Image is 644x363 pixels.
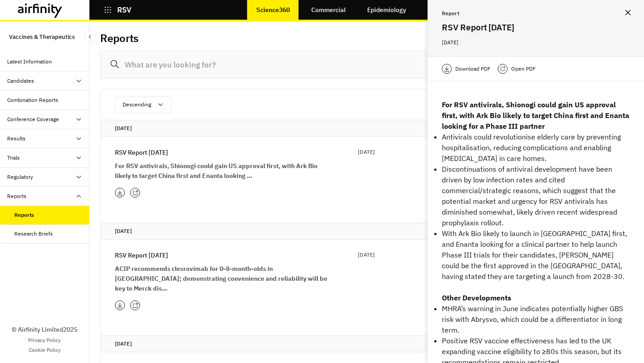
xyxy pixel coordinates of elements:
p: RSV [117,6,131,14]
div: Latest Information [7,58,52,66]
div: Results [7,135,25,143]
div: Reports [7,192,26,200]
p: [DATE] [442,38,630,47]
a: Privacy Policy [28,336,61,344]
button: Close Sidebar [84,31,96,42]
p: Open PDF [511,64,536,73]
p: Science360 [256,6,290,13]
button: RSV [104,2,131,17]
button: Descending [115,96,172,113]
strong: For RSV antivirals, Shionogi could gain US approval first, with Ark Bio likely to target China fi... [442,100,629,131]
p: [DATE] [115,124,619,133]
strong: ACIP recommends clesrovimab for 0-8-month-olds in [GEOGRAPHIC_DATA]; demonstrating convenience an... [115,265,327,292]
div: Candidates [7,77,34,85]
p: Download PDF [455,64,491,73]
li: MHRA’s warning in June indicates potentially higher GBS risk with Abrysvo, which could be a diffe... [442,303,630,335]
strong: For RSV antivirals, Shionogi could gain US approval first, with Ark Bio likely to target China fi... [115,162,318,180]
p: Vaccines & Therapeutics [9,29,75,45]
p: Antivirals could revolutionise elderly care by preventing hospitalisation, reducing complications... [442,131,630,164]
div: Conference Coverage [7,115,59,123]
input: What are you looking for? [100,51,633,78]
p: © Airfinity Limited 2025 [12,325,77,334]
div: Trials [7,154,20,162]
div: Reports [14,211,34,219]
p: RSV Report [DATE] [115,148,168,157]
p: [DATE] [358,250,375,259]
div: Combination Reports [7,96,58,104]
div: Research Briefs [14,230,53,238]
a: Cookie Policy [29,346,61,354]
p: With Ark Bio likely to launch in [GEOGRAPHIC_DATA] first, and Enanta looking for a clinical partn... [442,228,630,282]
div: Regulatory [7,173,33,181]
p: [DATE] [115,339,619,348]
p: [DATE] [358,148,375,156]
h2: Reports [100,32,139,45]
p: RSV Report [DATE] [115,250,168,260]
p: Discontinuations of antiviral development have been driven by low infection rates and cited comme... [442,164,630,228]
p: [DATE] [115,227,619,236]
strong: Other Developments [442,293,511,302]
h2: RSV Report [DATE] [442,21,630,34]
